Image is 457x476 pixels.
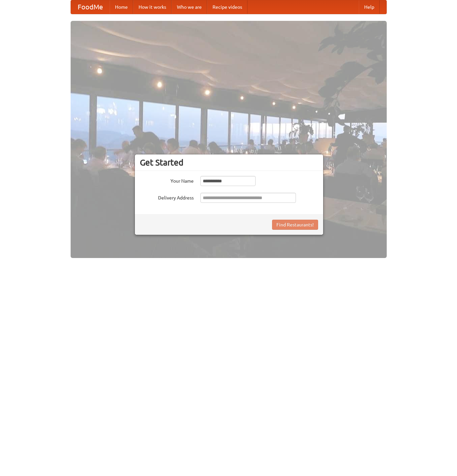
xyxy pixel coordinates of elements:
[140,176,194,184] label: Your Name
[140,193,194,201] label: Delivery Address
[207,0,247,14] a: Recipe videos
[133,0,172,14] a: How it works
[172,0,207,14] a: Who we are
[71,0,110,14] a: FoodMe
[110,0,133,14] a: Home
[359,0,380,14] a: Help
[140,157,318,168] h3: Get Started
[272,220,318,230] button: Find Restaurants!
